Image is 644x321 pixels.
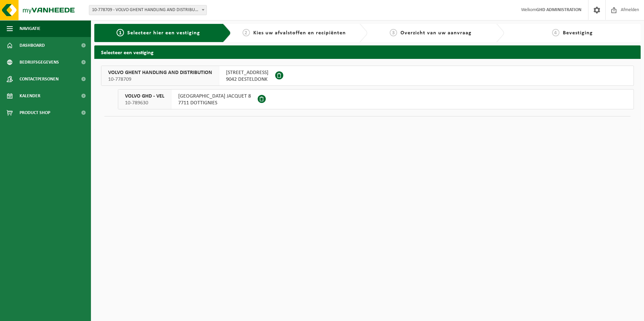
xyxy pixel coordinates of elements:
span: Navigatie [20,20,40,37]
span: [GEOGRAPHIC_DATA] JACQUET 8 [178,93,251,100]
span: Kies uw afvalstoffen en recipiënten [253,30,346,36]
span: Selecteer hier een vestiging [127,30,200,36]
span: 9042 DESTELDONK [226,76,268,83]
span: Bevestiging [563,30,593,36]
span: Dashboard [20,37,45,54]
button: VOLVO GHENT HANDLING AND DISTRIBUTION 10-778709 [STREET_ADDRESS]9042 DESTELDONK [101,66,634,86]
span: VOLVO GHENT HANDLING AND DISTRIBUTION [108,69,212,76]
span: 4 [552,29,559,36]
span: Kalender [20,87,40,104]
span: 1 [117,29,124,36]
span: Product Shop [20,104,50,121]
strong: GHD ADMINISTRATION [536,7,581,12]
span: 3 [390,29,397,36]
span: Contactpersonen [20,71,59,87]
span: VOLVO GHD - VEL [125,93,164,100]
span: Overzicht van uw aanvraag [400,30,472,36]
span: 10-789630 [125,100,164,106]
span: 2 [243,29,250,36]
span: 10-778709 [108,76,212,83]
span: 10-778709 - VOLVO GHENT HANDLING AND DISTRIBUTION - DESTELDONK [89,5,206,15]
span: 10-778709 - VOLVO GHENT HANDLING AND DISTRIBUTION - DESTELDONK [89,5,207,15]
span: Bedrijfsgegevens [20,54,59,71]
span: [STREET_ADDRESS] [226,69,268,76]
button: VOLVO GHD - VEL 10-789630 [GEOGRAPHIC_DATA] JACQUET 87711 DOTTIGNIES [118,89,634,109]
span: 7711 DOTTIGNIES [178,100,251,106]
h2: Selecteer een vestiging [94,45,641,59]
